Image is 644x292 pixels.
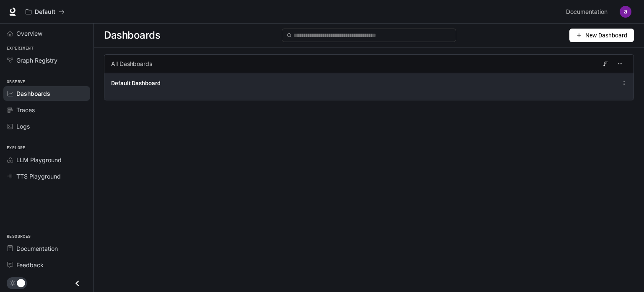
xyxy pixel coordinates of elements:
a: Overview [3,26,90,41]
button: User avatar [617,3,634,20]
a: Default Dashboard [111,79,161,87]
span: Traces [16,105,35,114]
span: TTS Playground [16,172,61,181]
a: Dashboards [3,86,90,101]
p: Default [35,8,55,16]
a: TTS Playground [3,169,90,184]
a: Documentation [3,241,90,256]
span: Overview [16,29,42,38]
a: Feedback [3,258,90,272]
a: Documentation [563,3,614,20]
span: Graph Registry [16,56,57,65]
img: User avatar [620,6,631,18]
span: New Dashboard [585,31,627,40]
span: LLM Playground [16,155,62,164]
a: LLM Playground [3,153,90,167]
a: Logs [3,119,90,134]
span: Dashboards [104,27,160,44]
span: Documentation [16,244,58,253]
span: Feedback [16,260,44,269]
span: Logs [16,122,30,131]
a: Traces [3,103,90,117]
span: Documentation [566,7,608,17]
a: Graph Registry [3,53,90,68]
button: Close drawer [68,275,87,292]
span: All Dashboards [111,60,152,68]
button: New Dashboard [569,29,634,42]
span: Dashboards [16,89,50,98]
span: Dark mode toggle [17,278,25,287]
button: All workspaces [22,3,68,20]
